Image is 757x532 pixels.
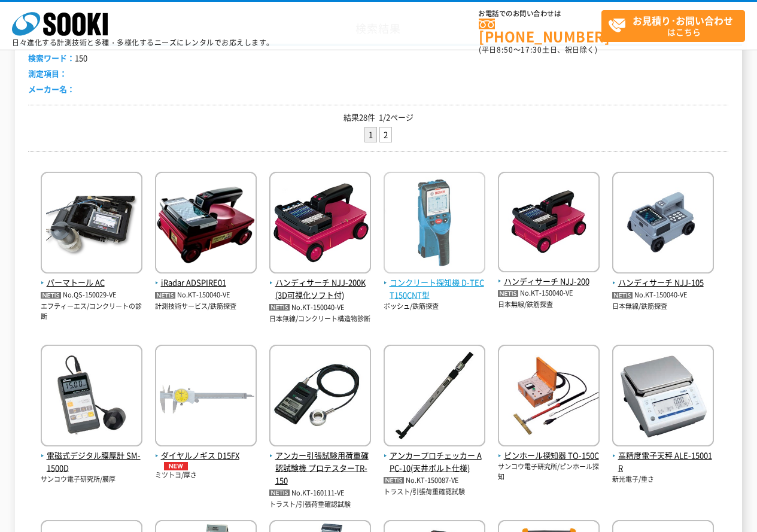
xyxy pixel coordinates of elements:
p: トラスト/引張荷重確認試験 [384,487,485,497]
span: 高精度電子天秤 ALE-15001R [612,449,714,475]
a: ハンディサーチ NJJ-200 [498,263,600,288]
a: ダイヤルノギス D15FXNEW [155,437,257,471]
a: アンカー引張試験用荷重確認試験機 プロテスターTR-150 [269,437,371,487]
img: APC-10(天井ボルト仕様) [384,345,485,449]
p: サンコウ電子研究所/膜厚 [41,475,142,485]
span: ダイヤルノギス D15FX [155,449,257,470]
a: 2 [380,127,391,142]
img: NJJ-200 [498,172,600,275]
p: No.KT-150087-VE [384,475,485,487]
a: iRadar ADSPIRE01 [155,265,257,290]
p: エフティーエス/コンクリートの診断 [41,302,142,321]
span: ハンディサーチ NJJ-200 [498,275,600,288]
a: ハンディサーチ NJJ-200K(3D可視化ソフト付) [269,265,371,302]
span: お電話でのお問い合わせは [479,10,601,17]
p: ボッシュ/鉄筋探査 [384,302,485,312]
p: 新光電子/重さ [612,475,714,485]
span: 測定項目： [28,68,67,79]
span: ハンディサーチ NJJ-105 [612,276,714,289]
li: 1 [364,127,377,143]
p: No.KT-150040-VE [498,287,600,300]
p: No.KT-150040-VE [612,289,714,302]
img: NJJ-105 [612,172,714,276]
span: パーマトール AC [41,276,142,289]
span: コンクリート探知機 D-TECT150CNT型 [384,276,485,302]
a: ハンディサーチ NJJ-105 [612,265,714,290]
p: 結果28件 1/2ページ [28,111,728,124]
p: No.KT-160111-VE [269,487,371,500]
p: サンコウ電子研究所/ピンホール探知 [498,462,600,482]
p: No.KT-150040-VE [155,289,257,302]
span: 17:30 [521,44,542,55]
p: No.QS-150029-VE [41,289,142,302]
p: トラスト/引張荷重確認試験 [269,500,371,510]
span: メーカー名： [28,83,75,95]
span: (平日 ～ 土日、祝日除く) [479,44,597,55]
a: アンカープロチェッカー APC-10(天井ボルト仕様) [384,437,485,475]
p: ミツトヨ/厚さ [155,470,257,481]
span: 電磁式デジタル膜厚計 SM-1500D [41,449,142,475]
img: SM-1500D [41,345,142,449]
img: NJJ-200K(3D可視化ソフト付) [269,172,371,276]
p: 日々進化する計測技術と多種・多様化するニーズにレンタルでお応えします。 [12,39,274,46]
span: 8:50 [497,44,513,55]
span: 検索ワード： [28,52,75,63]
img: D15FX [155,345,257,449]
img: AC [41,172,142,276]
li: 150 [28,52,87,65]
a: お見積り･お問い合わせはこちら [601,10,745,42]
img: ADSPIRE01 [155,172,257,276]
img: TO-150C [498,345,600,449]
img: D-TECT150CNT型 [384,172,485,276]
p: 日本無線/コンクリート構造物診断 [269,314,371,324]
span: アンカープロチェッカー APC-10(天井ボルト仕様) [384,449,485,475]
strong: お見積り･お問い合わせ [633,13,733,28]
a: コンクリート探知機 D-TECT150CNT型 [384,265,485,302]
img: プロテスターTR-150 [269,345,371,449]
a: パーマトール AC [41,265,142,290]
p: 日本無線/鉄筋探査 [498,300,600,310]
a: 電磁式デジタル膜厚計 SM-1500D [41,437,142,475]
span: iRadar ADSPIRE01 [155,276,257,289]
span: はこちら [608,11,744,41]
img: ALE-15001R [612,345,714,449]
span: ピンホール探知器 TO-150C [498,449,600,462]
a: [PHONE_NUMBER] [479,19,601,43]
span: ハンディサーチ NJJ-200K(3D可視化ソフト付) [269,276,371,302]
a: ピンホール探知器 TO-150C [498,437,600,463]
p: 計測技術サービス/鉄筋探査 [155,302,257,312]
img: NEW [161,462,191,470]
p: 日本無線/鉄筋探査 [612,302,714,312]
span: アンカー引張試験用荷重確認試験機 プロテスターTR-150 [269,449,371,487]
p: No.KT-150040-VE [269,302,371,314]
a: 高精度電子天秤 ALE-15001R [612,437,714,475]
